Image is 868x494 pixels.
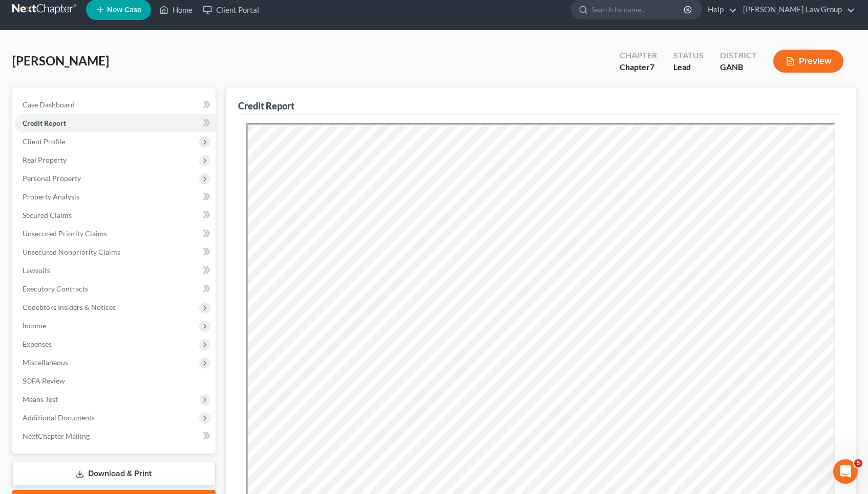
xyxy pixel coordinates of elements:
div: Lead [673,61,704,73]
span: New Case [107,6,141,14]
div: Credit Report [238,100,294,112]
div: Chapter [620,61,657,73]
span: Unsecured Priority Claims [23,229,107,238]
a: Credit Report [14,114,216,132]
span: Property Analysis [23,192,79,201]
span: Miscellaneous [23,358,68,367]
span: Codebtors Insiders & Notices [23,303,116,311]
span: Unsecured Nonpriority Claims [23,248,120,256]
a: Download & Print [12,462,216,486]
a: Executory Contracts [14,280,216,298]
button: Preview [773,50,843,73]
a: [PERSON_NAME] Law Group [738,1,855,19]
span: Income [23,321,46,330]
span: Secured Claims [23,211,72,219]
span: Means Test [23,395,58,403]
div: District [720,50,757,61]
a: Unsecured Priority Claims [14,224,216,243]
a: SOFA Review [14,372,216,390]
a: NextChapter Mailing [14,427,216,445]
iframe: Intercom live chat [833,459,858,484]
span: Additional Documents [23,413,95,422]
div: Status [673,50,704,61]
span: Expenses [23,340,52,348]
a: Property Analysis [14,188,216,206]
span: [PERSON_NAME] [12,53,109,68]
span: NextChapter Mailing [23,432,90,440]
span: Real Property [23,155,67,164]
a: Unsecured Nonpriority Claims [14,243,216,261]
span: 7 [650,62,654,72]
span: SOFA Review [23,376,65,385]
a: Secured Claims [14,206,216,224]
div: Chapter [620,50,657,61]
a: Case Dashboard [14,96,216,114]
div: GANB [720,61,757,73]
a: Home [154,1,198,19]
a: Help [703,1,737,19]
a: Client Portal [198,1,264,19]
span: Lawsuits [23,266,50,275]
span: Executory Contracts [23,284,88,293]
span: Personal Property [23,174,81,183]
span: Credit Report [23,119,66,127]
span: Case Dashboard [23,100,75,109]
a: Lawsuits [14,261,216,280]
span: Client Profile [23,137,65,146]
span: 5 [854,459,862,467]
